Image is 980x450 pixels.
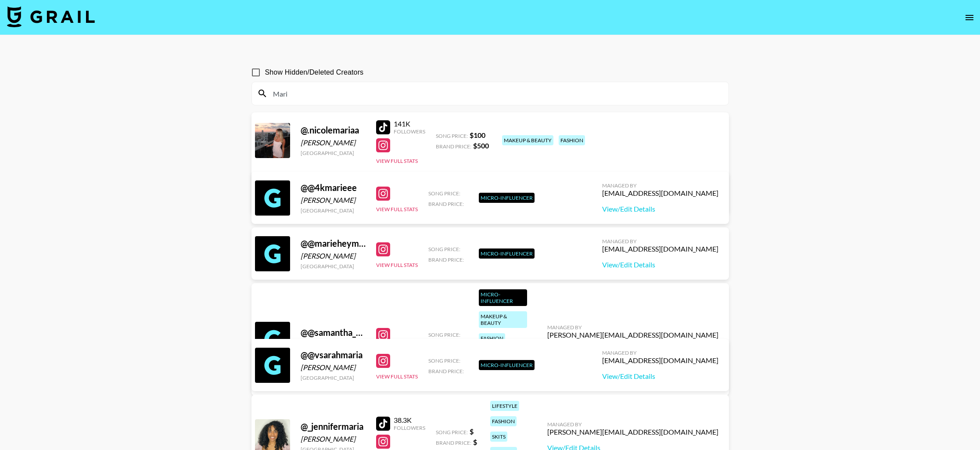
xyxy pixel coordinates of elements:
[436,143,471,150] span: Brand Price:
[265,67,364,78] span: Show Hidden/Deleted Creators
[479,311,527,328] div: makeup & beauty
[301,374,366,381] div: [GEOGRAPHIC_DATA]
[376,373,418,380] button: View Full Stats
[301,327,366,338] div: @ @samantha_mariaa
[479,333,505,343] div: fashion
[376,206,418,212] button: View Full Stats
[394,128,425,135] div: Followers
[301,363,366,372] div: [PERSON_NAME]
[301,138,366,147] div: [PERSON_NAME]
[602,245,718,253] div: [EMAIL_ADDRESS][DOMAIN_NAME]
[502,135,553,145] div: makeup & beauty
[7,6,95,27] img: Grail Talent
[479,289,527,306] div: Micro-Influencer
[428,246,460,252] span: Song Price:
[547,421,718,428] div: Managed By
[602,182,718,189] div: Managed By
[428,357,460,364] span: Song Price:
[479,360,535,370] div: Micro-Influencer
[301,238,366,249] div: @ @marieheyman
[602,260,718,269] a: View/Edit Details
[602,349,718,356] div: Managed By
[547,324,718,331] div: Managed By
[301,263,366,270] div: [GEOGRAPHIC_DATA]
[961,9,978,26] button: open drawer
[394,425,425,431] div: Followers
[428,190,460,197] span: Song Price:
[428,331,460,338] span: Song Price:
[268,86,723,101] input: Search by User Name
[479,193,535,203] div: Micro-Influencer
[301,125,366,136] div: @ .nicolemariaa
[490,416,517,426] div: fashion
[301,196,366,205] div: [PERSON_NAME]
[473,141,489,150] strong: $ 500
[428,368,464,374] span: Brand Price:
[602,205,718,213] a: View/Edit Details
[547,428,718,436] div: [PERSON_NAME][EMAIL_ADDRESS][DOMAIN_NAME]
[479,248,535,259] div: Micro-Influencer
[436,133,468,139] span: Song Price:
[376,158,418,164] button: View Full Stats
[602,238,718,245] div: Managed By
[376,262,418,268] button: View Full Stats
[428,201,464,207] span: Brand Price:
[490,432,507,442] div: skits
[301,252,366,260] div: [PERSON_NAME]
[394,416,425,425] div: 38.3K
[470,131,485,139] strong: $ 100
[428,256,464,263] span: Brand Price:
[436,439,471,446] span: Brand Price:
[559,135,585,145] div: fashion
[602,356,718,365] div: [EMAIL_ADDRESS][DOMAIN_NAME]
[490,401,519,411] div: lifestyle
[301,421,366,432] div: @ _jennifermaria
[602,189,718,198] div: [EMAIL_ADDRESS][DOMAIN_NAME]
[301,349,366,360] div: @ @vsarahmaria
[394,119,425,128] div: 141K
[301,150,366,156] div: [GEOGRAPHIC_DATA]
[547,331,718,339] div: [PERSON_NAME][EMAIL_ADDRESS][DOMAIN_NAME]
[473,438,477,446] strong: $
[470,427,474,436] strong: $
[301,182,366,193] div: @ @4kmarieee
[301,207,366,214] div: [GEOGRAPHIC_DATA]
[301,435,366,443] div: [PERSON_NAME]
[436,429,468,436] span: Song Price:
[602,372,718,381] a: View/Edit Details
